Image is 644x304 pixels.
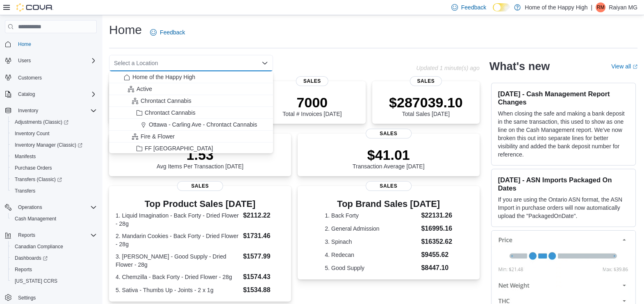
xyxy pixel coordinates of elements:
[8,213,100,225] button: Cash Management
[353,147,425,163] p: $41.01
[11,152,39,161] a: Manifests
[145,109,196,117] span: Chrontact Cannabis
[421,224,452,234] dd: $16995.16
[8,116,100,128] a: Adjustments (Classic)
[15,56,34,66] button: Users
[132,73,195,81] span: Home of the Happy High
[116,232,240,248] dt: 2. Mandarin Cookies - Back Forty - Dried Flower - 28g
[11,253,97,263] span: Dashboards
[109,143,273,154] button: FF [GEOGRAPHIC_DATA]
[11,140,97,150] span: Inventory Manager (Classic)
[11,186,39,196] a: Transfers
[633,64,637,69] svg: External link
[243,285,284,295] dd: $1534.88
[141,132,175,141] span: Fire & Flower
[11,175,65,184] a: Transfers (Classic)
[18,232,35,238] span: Reports
[15,230,39,240] button: Reports
[15,130,50,137] span: Inventory Count
[11,117,72,127] a: Adjustments (Classic)
[2,88,100,100] button: Catalog
[243,211,284,220] dd: $2112.22
[15,119,68,125] span: Adjustments (Classic)
[15,39,97,49] span: Home
[116,273,240,281] dt: 4. Chemzilla - Back Forty - Dried Flower - 28g
[157,147,243,170] div: Avg Items Per Transaction [DATE]
[11,276,97,286] span: Washington CCRS
[15,39,34,49] a: Home
[525,2,587,12] p: Home of the Happy High
[282,94,341,117] div: Total # Invoices [DATE]
[597,2,605,12] span: RM
[15,202,97,212] span: Operations
[15,255,48,261] span: Dashboards
[11,152,97,161] span: Manifests
[18,107,38,114] span: Inventory
[15,266,32,273] span: Reports
[18,204,42,211] span: Operations
[2,55,100,66] button: Users
[149,120,257,129] span: Ottawa - Carling Ave - Chrontact Cannabis
[421,211,452,220] dd: $22131.26
[145,144,213,152] span: FF [GEOGRAPHIC_DATA]
[160,28,185,36] span: Feedback
[11,163,55,173] a: Purchase Orders
[15,202,46,212] button: Operations
[493,11,493,12] span: Dark Mode
[243,272,284,282] dd: $1574.43
[11,242,97,252] span: Canadian Compliance
[11,214,59,224] a: Cash Management
[15,89,38,99] button: Catalog
[493,3,510,12] input: Dark Mode
[2,229,100,241] button: Reports
[11,276,61,286] a: [US_STATE] CCRS
[116,199,284,209] h3: Top Product Sales [DATE]
[325,251,418,259] dt: 4. Redecan
[15,165,52,171] span: Purchase Orders
[325,225,418,233] dt: 2. General Admission
[15,142,82,148] span: Inventory Manager (Classic)
[11,253,51,263] a: Dashboards
[421,250,452,260] dd: $9455.62
[325,264,418,272] dt: 5. Good Supply
[2,202,100,213] button: Operations
[8,275,100,287] button: [US_STATE] CCRS
[2,38,100,50] button: Home
[461,3,486,11] span: Feedback
[11,265,97,275] span: Reports
[18,295,36,301] span: Settings
[11,117,97,127] span: Adjustments (Classic)
[16,3,53,11] img: Cova
[18,91,35,98] span: Catalog
[243,231,284,241] dd: $1731.46
[498,195,629,220] p: If you are using the Ontario ASN format, the ASN Import in purchase orders will now automatically...
[11,163,97,173] span: Purchase Orders
[15,293,97,303] span: Settings
[416,65,479,71] p: Updated 1 minute(s) ago
[109,131,273,143] button: Fire & Flower
[609,2,637,12] p: Raiyan MG
[15,293,39,303] a: Settings
[11,186,97,196] span: Transfers
[116,252,240,269] dt: 3. [PERSON_NAME] - Good Supply - Dried Flower - 28g
[15,153,36,160] span: Manifests
[8,162,100,174] button: Purchase Orders
[109,71,273,83] button: Home of the Happy High
[8,241,100,252] button: Canadian Compliance
[15,230,97,240] span: Reports
[325,199,452,209] h3: Top Brand Sales [DATE]
[498,109,629,159] p: When closing the safe and making a bank deposit in the same transaction, this used to show as one...
[325,238,418,246] dt: 3. Spinach
[15,278,57,284] span: [US_STATE] CCRS
[596,2,605,12] div: Raiyan MG
[15,56,97,66] span: Users
[489,60,550,73] h2: What's new
[15,106,97,116] span: Inventory
[177,181,223,191] span: Sales
[147,24,188,41] a: Feedback
[109,22,142,38] h1: Home
[109,107,273,119] button: Chrontact Cannabis
[141,97,191,105] span: Chrontact Cannabis
[366,129,412,138] span: Sales
[109,119,273,131] button: Ottawa - Carling Ave - Chrontact Cannabis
